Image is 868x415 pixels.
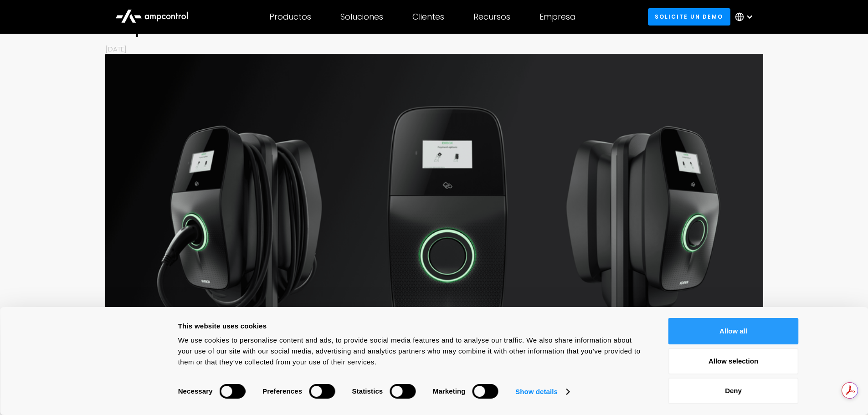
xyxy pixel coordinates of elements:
[539,12,575,22] div: Empresa
[473,12,510,22] div: Recursos
[105,44,763,54] p: [DATE]
[352,387,383,395] strong: Statistics
[433,387,466,395] strong: Marketing
[269,12,311,22] div: Productos
[668,378,799,404] button: Deny
[178,321,648,332] div: This website uses cookies
[340,12,383,22] div: Soluciones
[648,8,730,25] a: Solicite un demo
[262,387,302,395] strong: Preferences
[515,385,569,399] a: Show details
[412,12,444,22] div: Clientes
[178,335,648,368] div: We use cookies to personalise content and ads, to provide social media features and to analyse ou...
[668,348,799,374] button: Allow selection
[668,318,799,344] button: Allow all
[178,380,178,380] legend: Consent Selection
[178,387,213,395] strong: Necessary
